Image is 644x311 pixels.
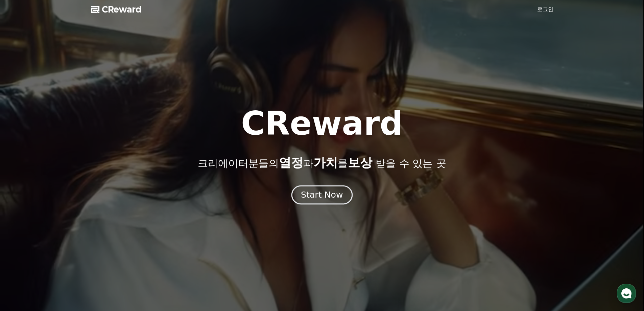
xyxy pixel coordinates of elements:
[279,156,303,170] span: 열정
[198,156,446,170] p: 크리에이터분들의 과 를 받을 수 있는 곳
[45,215,87,231] a: 대화
[102,4,142,15] span: CReward
[301,189,343,201] div: Start Now
[104,225,113,230] span: 설정
[87,215,130,231] a: 설정
[21,225,25,230] span: 홈
[62,225,70,230] span: 대화
[291,185,353,204] button: Start Now
[293,193,351,199] a: Start Now
[313,156,338,170] span: 가치
[91,4,142,15] a: CReward
[348,156,372,170] span: 보상
[241,107,403,140] h1: CReward
[537,5,553,14] a: 로그인
[2,215,45,231] a: 홈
